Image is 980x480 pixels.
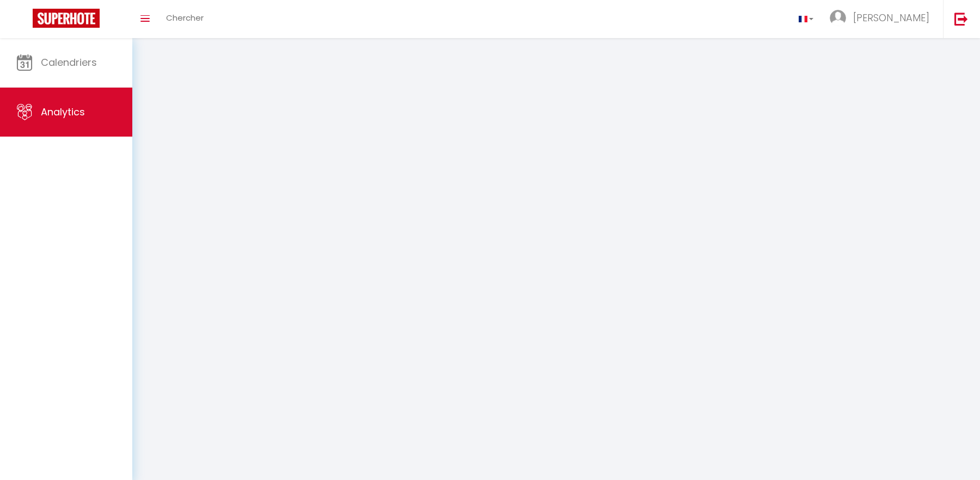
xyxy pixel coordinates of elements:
[830,10,846,26] img: ...
[41,105,85,119] span: Analytics
[33,9,100,28] img: Super Booking
[166,12,204,23] span: Chercher
[954,12,968,26] img: logout
[853,11,929,24] span: [PERSON_NAME]
[41,56,97,69] span: Calendriers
